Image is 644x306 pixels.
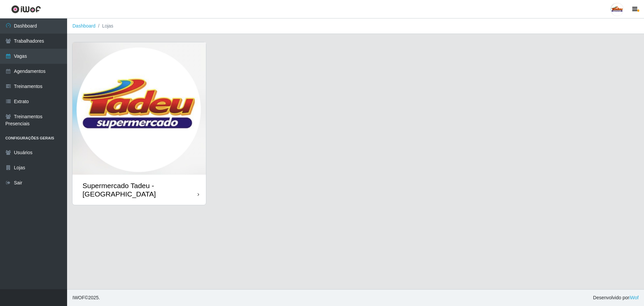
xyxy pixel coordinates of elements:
[72,23,96,29] a: Dashboard
[72,295,85,300] span: IWOF
[72,294,100,301] span: © 2025 .
[72,42,206,205] a: Supermercado Tadeu - [GEOGRAPHIC_DATA]
[629,295,639,300] a: iWof
[593,294,639,301] span: Desenvolvido por
[72,42,206,175] img: cardImg
[83,181,198,198] div: Supermercado Tadeu - [GEOGRAPHIC_DATA]
[96,23,113,30] li: Lojas
[67,18,644,34] nav: breadcrumb
[11,5,41,13] img: CoreUI Logo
